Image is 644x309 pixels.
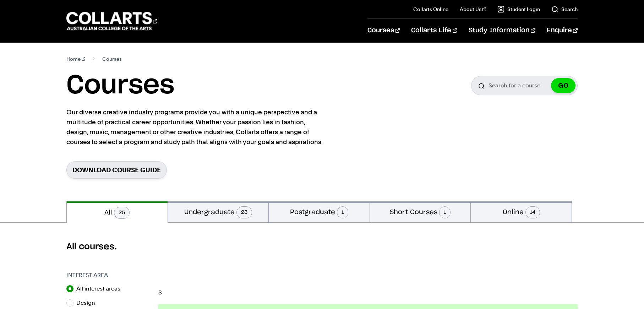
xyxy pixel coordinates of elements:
a: Search [551,6,578,13]
a: Collarts Life [411,19,457,42]
button: Postgraduate1 [269,201,370,222]
span: 1 [439,206,451,218]
button: GO [551,78,575,93]
span: 23 [236,206,252,218]
a: Collarts Online [413,6,448,13]
a: Home [66,54,85,64]
h2: All courses. [66,241,578,253]
a: Study Information [469,19,535,42]
p: S [158,290,578,296]
div: Go to homepage [66,11,157,31]
h3: Interest Area [66,271,151,280]
span: 14 [525,206,540,218]
a: About Us [460,6,486,13]
input: Search for a course [471,76,578,95]
span: 25 [114,207,130,219]
span: 1 [337,206,348,218]
a: Courses [367,19,400,42]
a: Student Login [497,6,540,13]
a: Download Course Guide [66,161,167,179]
h1: Courses [66,70,174,102]
span: Courses [102,54,122,64]
button: All25 [67,201,168,223]
label: Design [76,298,101,308]
button: Undergraduate23 [168,201,269,222]
button: Short Courses1 [370,201,471,222]
p: Our diverse creative industry programs provide you with a unique perspective and a multitude of p... [66,107,326,147]
button: Online14 [471,201,572,222]
label: All interest areas [76,284,126,294]
a: Enquire [547,19,578,42]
